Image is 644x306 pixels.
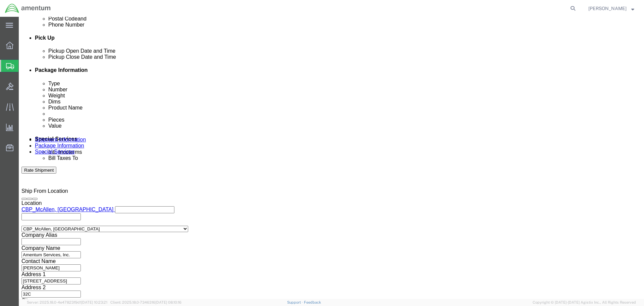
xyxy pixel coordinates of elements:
[588,4,635,12] button: [PERSON_NAME]
[155,300,181,304] span: [DATE] 08:10:16
[110,300,181,304] span: Client: 2025.18.0-7346316
[304,300,321,304] a: Feedback
[533,300,636,305] span: Copyright © [DATE]-[DATE] Agistix Inc., All Rights Reserved
[5,3,51,13] img: logo
[27,300,107,304] span: Server: 2025.18.0-4e47823f9d1
[81,300,107,304] span: [DATE] 10:23:21
[19,17,644,299] iframe: FS Legacy Container
[287,300,304,304] a: Support
[588,5,627,12] span: Rosario Aguirre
